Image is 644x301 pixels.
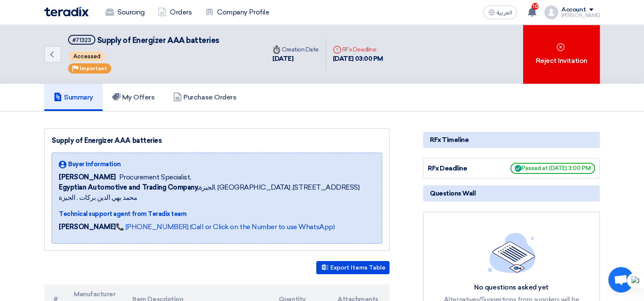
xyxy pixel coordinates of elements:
a: Company Profile [198,3,276,22]
div: Supply of Energizer AAA batteries [52,136,382,146]
span: [PERSON_NAME] [59,172,116,182]
span: Accessed [69,51,105,61]
div: RFx Deadline [333,45,383,54]
span: Buyer Information [68,160,121,169]
a: Sourcing [99,3,151,22]
span: Questions Wall [430,189,475,198]
a: Purchase Orders [164,84,246,111]
button: العربية [483,6,517,19]
div: RFx Deadline [428,164,492,173]
a: Summary [44,84,103,111]
div: Open chat [608,267,634,292]
div: [DATE] [272,54,319,64]
h5: Purchase Orders [173,93,236,102]
div: Account [561,6,586,14]
span: 10 [532,3,538,10]
a: 📞 [PHONE_NUMBER] (Call or Click on the Number to use WhatsApp) [116,223,335,231]
h5: Supply of Energizer AAA batteries [68,35,219,45]
h5: Summary [54,93,93,102]
span: Procurement Specialist, [119,172,191,182]
h5: My Offers [112,93,155,102]
img: profile_test.png [544,6,558,19]
span: Important [80,65,107,71]
span: Supply of Energizer AAA batteries [97,36,219,45]
span: Passed at [DATE] 3:00 PM [510,163,595,174]
button: Export Items Table [316,261,389,274]
div: [PERSON_NAME] [561,13,600,18]
b: Egyptian Automotive and Trading Company, [59,183,199,191]
div: Technical support agent from Teradix team [59,210,375,219]
div: RFx Timeline [423,132,600,148]
div: #71323 [72,37,91,43]
div: Reject Invitation [523,25,600,84]
img: Teradix logo [44,7,89,17]
a: My Offers [103,84,164,111]
div: [DATE] 03:00 PM [333,54,383,64]
img: empty_state_list.svg [488,233,535,273]
strong: [PERSON_NAME] [59,223,116,231]
div: No questions asked yet [439,283,584,292]
div: Creation Date [272,45,319,54]
span: العربية [497,10,512,16]
span: الجيزة, [GEOGRAPHIC_DATA] ,[STREET_ADDRESS] محمد بهي الدين بركات , الجيزة [59,182,375,203]
a: Orders [151,3,198,22]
